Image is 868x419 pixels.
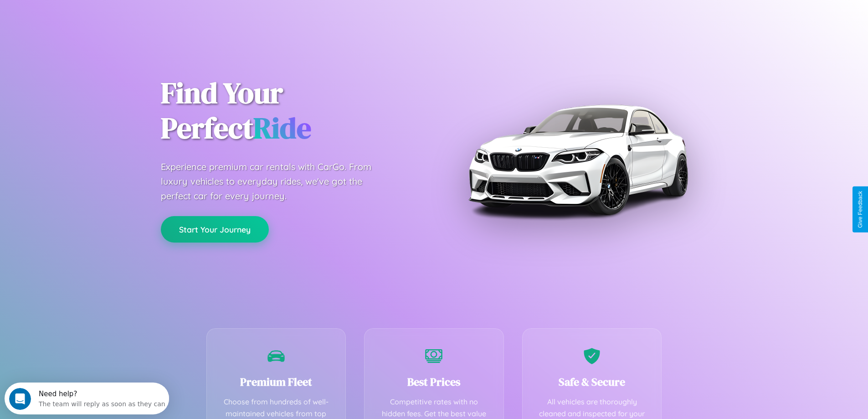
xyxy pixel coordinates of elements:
span: Ride [253,108,311,148]
h3: Premium Fleet [221,374,332,389]
iframe: Intercom live chat [9,388,31,410]
h1: Find Your Perfect [161,76,421,146]
div: Need help? [34,8,161,15]
img: Premium BMW car rental vehicle [464,46,692,274]
div: Open Intercom Messenger [4,4,169,29]
div: The team will reply as soon as they can [34,15,161,25]
h3: Safe & Secure [536,374,648,389]
iframe: Intercom live chat discovery launcher [5,383,169,414]
div: Give Feedback [857,191,863,228]
button: Start Your Journey [161,216,269,243]
p: Experience premium car rentals with CarGo. From luxury vehicles to everyday rides, we've got the ... [161,160,389,203]
h3: Best Prices [378,374,490,389]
